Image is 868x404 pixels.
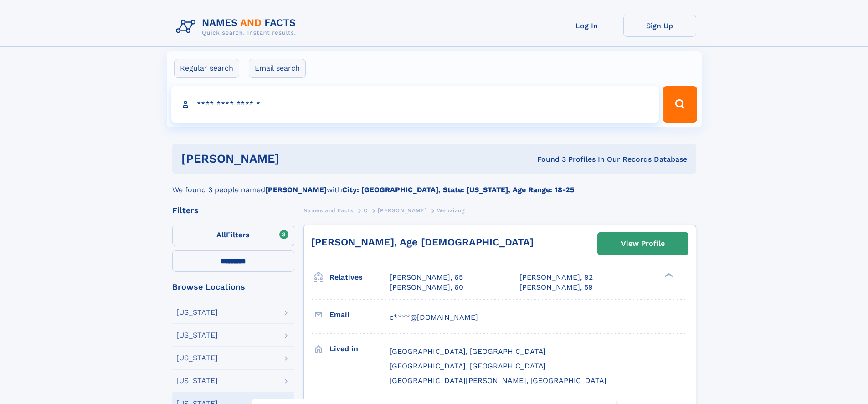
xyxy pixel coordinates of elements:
a: Names and Facts [303,205,354,216]
div: View Profile [621,233,665,254]
a: [PERSON_NAME], 92 [519,272,593,282]
label: Email search [249,59,306,78]
span: C [364,207,368,214]
button: Search Button [663,86,697,123]
span: [GEOGRAPHIC_DATA], [GEOGRAPHIC_DATA] [390,362,546,370]
h1: [PERSON_NAME] [181,153,408,164]
b: City: [GEOGRAPHIC_DATA], State: [US_STATE], Age Range: 18-25 [342,185,574,194]
a: [PERSON_NAME], 59 [519,282,593,292]
span: [GEOGRAPHIC_DATA], [GEOGRAPHIC_DATA] [390,347,546,356]
div: [US_STATE] [176,332,218,339]
h3: Relatives [329,270,390,285]
div: Browse Locations [172,283,294,291]
a: Log In [550,15,623,37]
span: [PERSON_NAME] [378,207,426,214]
div: [US_STATE] [176,309,218,316]
h3: Lived in [329,341,390,357]
img: Logo Names and Facts [172,15,303,39]
a: [PERSON_NAME], 60 [390,282,463,292]
a: [PERSON_NAME], 65 [390,272,463,282]
div: [US_STATE] [176,377,218,384]
a: C [364,205,368,216]
span: Wenxiang [437,207,465,214]
div: [US_STATE] [176,354,218,362]
h3: Email [329,307,390,322]
label: Filters [172,225,294,246]
div: Filters [172,206,294,215]
input: search input [171,86,659,123]
div: Found 3 Profiles In Our Records Database [408,154,687,164]
div: We found 3 people named with . [172,174,696,195]
a: Sign Up [623,15,696,37]
a: [PERSON_NAME] [378,205,426,216]
b: [PERSON_NAME] [265,185,327,194]
a: [PERSON_NAME], Age [DEMOGRAPHIC_DATA] [311,236,534,248]
span: All [216,230,226,239]
div: ❯ [663,272,673,278]
label: Regular search [174,59,239,78]
span: [GEOGRAPHIC_DATA][PERSON_NAME], [GEOGRAPHIC_DATA] [390,376,606,385]
a: View Profile [598,233,688,255]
